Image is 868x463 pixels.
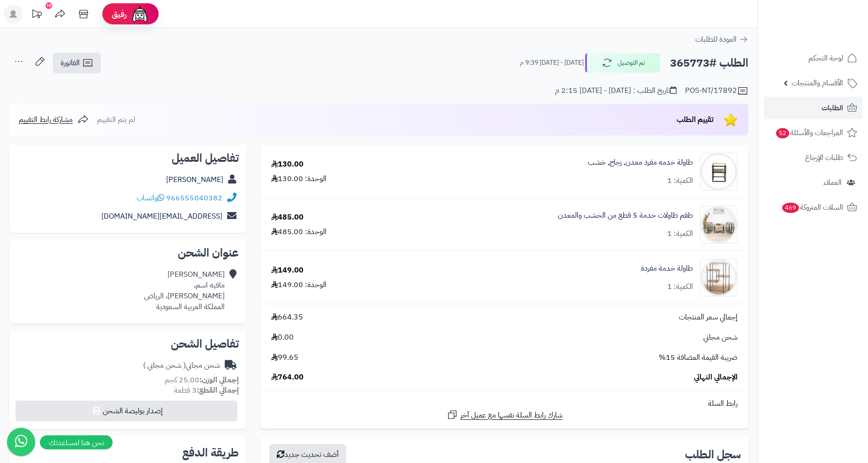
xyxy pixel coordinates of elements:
[271,174,327,184] div: الوحدة: 130.00
[447,409,563,421] a: شارك رابط السلة نفسها مع عميل آخر
[667,175,693,186] div: الكمية: 1
[823,176,842,189] span: العملاء
[271,352,298,363] span: 99.65
[804,23,859,43] img: logo-2.png
[822,101,843,114] span: الطلبات
[46,2,52,9] div: 10
[641,263,693,274] a: طاولة خدمة مفردة
[670,53,748,73] h2: الطلب #365773
[700,259,737,296] img: 1744303202-2-90x90.jpg
[694,372,738,383] span: الإجمالي النهائي
[781,201,843,214] span: السلات المتروكة
[130,5,149,23] img: ai-face.png
[143,360,220,371] div: شحن مجاني
[165,374,239,386] small: 25.00 كجم
[703,332,738,343] span: شحن مجاني
[520,58,584,68] small: [DATE] - [DATE] 9:39 م
[700,153,737,190] img: 1677315398-220603011323-90x90.png
[764,146,862,169] a: طلبات الإرجاع
[199,374,239,386] strong: إجمالي الوزن:
[764,196,862,219] a: السلات المتروكة469
[271,227,327,237] div: الوحدة: 485.00
[782,203,799,213] span: 469
[101,211,222,222] a: [EMAIL_ADDRESS][DOMAIN_NAME]
[166,174,223,185] a: [PERSON_NAME]
[271,212,304,223] div: 485.00
[15,401,237,421] button: إصدار بوليصة الشحن
[271,159,304,170] div: 130.00
[271,332,294,343] span: 0.00
[764,171,862,194] a: العملاء
[677,114,714,125] span: تقييم الطلب
[659,352,738,363] span: ضريبة القيمة المضافة 15%
[144,269,225,312] div: [PERSON_NAME] مافيه اسم، [PERSON_NAME]، الرياض المملكة العربية السعودية
[271,265,304,276] div: 149.00
[137,192,164,204] a: واتساب
[17,152,239,164] h2: تفاصيل العميل
[17,338,239,349] h2: تفاصيل الشحن
[174,385,239,396] small: 3 قطعة
[667,228,693,239] div: الكمية: 1
[808,52,843,65] span: لوحة التحكم
[264,398,745,409] div: رابط السلة
[25,5,48,26] a: تحديثات المنصة
[558,210,693,221] a: طقم طاولات خدمة 5 قطع من الخشب والمعدن
[61,57,80,68] span: الفاتورة
[685,449,741,460] h3: سجل الطلب
[764,121,862,144] a: المراجعات والأسئلة52
[97,114,135,125] span: لم يتم التقييم
[679,312,738,323] span: إجمالي سعر المنتجات
[112,8,127,20] span: رفيق
[588,157,693,168] a: طاولة خدمه مفرد معدن, زجاج, خشب
[555,85,677,96] div: تاريخ الطلب : [DATE] - [DATE] 2:15 م
[695,34,737,45] span: العودة للطلبات
[271,372,304,383] span: 764.00
[271,280,327,290] div: الوحدة: 149.00
[695,34,748,45] a: العودة للطلبات
[585,53,660,73] button: تم التوصيل
[776,128,789,138] span: 52
[460,410,563,421] span: شارك رابط السلة نفسها مع عميل آخر
[17,247,239,258] h2: عنوان الشحن
[197,385,239,396] strong: إجمالي القطع:
[182,447,239,458] h2: طريقة الدفع
[805,151,843,164] span: طلبات الإرجاع
[53,53,101,73] a: الفاتورة
[764,47,862,69] a: لوحة التحكم
[166,192,222,204] a: 966555040382
[667,281,693,292] div: الكمية: 1
[19,114,73,125] span: مشاركة رابط التقييم
[143,360,186,371] span: ( شحن مجاني )
[792,76,843,90] span: الأقسام والمنتجات
[19,114,89,125] a: مشاركة رابط التقييم
[764,97,862,119] a: الطلبات
[685,85,748,97] div: POS-NT/17892
[271,312,303,323] span: 664.35
[775,126,843,139] span: المراجعات والأسئلة
[700,206,737,243] img: 1741867475-1-90x90.jpg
